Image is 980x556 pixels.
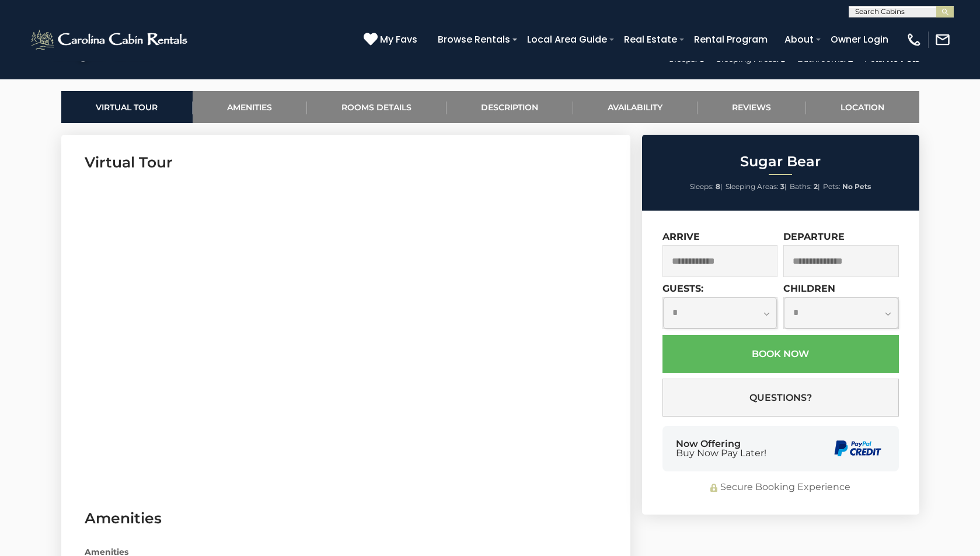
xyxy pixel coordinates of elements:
[842,182,871,191] strong: No Pets
[193,91,307,123] a: Amenities
[645,154,916,169] h2: Sugar Bear
[716,182,720,191] strong: 8
[690,182,714,191] span: Sleeps:
[783,231,845,242] label: Departure
[61,91,193,123] a: Virtual Tour
[690,179,723,194] li: |
[618,29,683,50] a: Real Estate
[29,28,191,51] img: White-1-2.png
[726,179,787,194] li: |
[521,29,613,50] a: Local Area Guide
[364,32,420,47] a: My Favs
[814,182,818,191] strong: 2
[662,481,899,494] div: Secure Booking Experience
[825,29,894,50] a: Owner Login
[85,508,607,529] h3: Amenities
[790,179,820,194] li: |
[697,91,806,123] a: Reviews
[806,91,919,123] a: Location
[726,182,779,191] span: Sleeping Areas:
[783,283,835,294] label: Children
[906,32,922,48] img: phone-regular-white.png
[662,231,700,242] label: Arrive
[779,29,819,50] a: About
[662,335,899,373] button: Book Now
[432,29,516,50] a: Browse Rentals
[573,91,697,123] a: Availability
[676,439,766,458] div: Now Offering
[85,152,607,173] h3: Virtual Tour
[688,29,773,50] a: Rental Program
[662,379,899,417] button: Questions?
[676,449,766,458] span: Buy Now Pay Later!
[790,182,812,191] span: Baths:
[662,283,703,294] label: Guests:
[307,91,447,123] a: Rooms Details
[380,32,417,47] span: My Favs
[780,182,784,191] strong: 3
[934,32,951,48] img: mail-regular-white.png
[447,91,573,123] a: Description
[823,182,841,191] span: Pets:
